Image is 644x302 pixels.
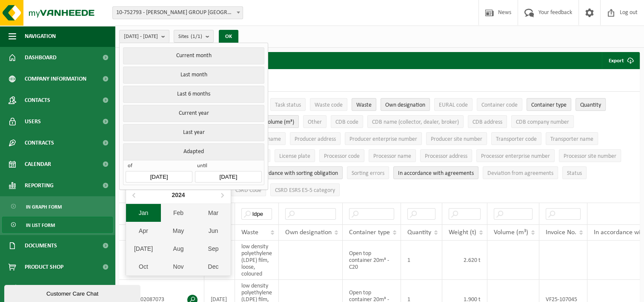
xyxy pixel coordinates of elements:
[195,163,261,171] span: until
[349,229,390,236] span: Container type
[303,115,326,128] button: OtherOther: Activate to sort
[260,115,299,128] button: Volume (m³)Volume (m³): Activate to sort
[178,30,202,43] span: Sites
[235,241,279,280] td: low density polyethylene (LDPE) film, loose, coloured
[580,102,601,108] span: Quantity
[25,111,41,132] span: Users
[602,52,639,69] button: Export
[123,124,264,141] button: Last year
[575,98,606,111] button: QuantityQuantity: Activate to sort
[275,187,335,194] span: CSRD ESRS E5-5 category
[420,149,472,162] button: Processor addressProcessor address: Activate to sort
[319,149,364,162] button: Processor codeProcessor code: Activate to sort
[531,102,567,108] span: Container type
[381,98,430,111] button: Own designationOwn designation: Activate to sort
[275,102,301,108] span: Task status
[431,136,482,142] span: Producer site number
[562,166,587,179] button: StatusStatus: Activate to sort
[270,183,340,196] button: CSRD ESRS E5-5 categoryCSRD ESRS E5-5 category: Activate to sort
[373,153,411,160] span: Processor name
[25,26,56,47] span: Navigation
[126,240,161,258] div: [DATE]
[527,98,571,111] button: Container typeContainer type: Activate to sort
[119,241,204,280] td: T250002665660
[123,47,264,64] button: Current month
[123,105,264,122] button: Current year
[25,132,54,154] span: Contracts
[310,98,347,111] button: Waste codeWaste code: Activate to sort
[275,149,315,162] button: License plateLicense plate: Activate to sort
[161,204,196,222] div: Feb
[407,229,431,236] span: Quantity
[352,98,376,111] button: WasteWaste: Activate to sort
[241,229,258,236] span: Waste
[491,132,541,145] button: Transporter codeTransporter code: Activate to sort
[126,163,192,171] span: of
[196,258,231,276] div: Dec
[191,34,202,39] count: (1/1)
[483,166,558,179] button: Deviation from agreementsDeviation from agreements: Activate to sort
[123,86,264,103] button: Last 6 months
[481,153,550,160] span: Processor enterprise number
[270,98,306,111] button: Task statusTask status: Activate to sort
[124,30,158,43] span: [DATE] - [DATE]
[112,6,243,19] span: 10-752793 - LEMAHIEU GROUP NV - OOSTENDE
[25,68,86,90] span: Company information
[196,204,231,222] div: Mar
[25,278,89,299] span: Acceptance conditions
[349,136,417,142] span: Producer enterprise number
[401,241,442,280] td: 1
[481,102,518,108] span: Container code
[123,143,264,160] button: Adapted
[26,217,55,233] span: In list form
[285,229,332,236] span: Own designation
[385,102,425,108] span: Own designation
[468,115,507,128] button: CDB addressCDB address: Activate to sort
[25,256,63,278] span: Product Shop
[331,115,363,128] button: CDB codeCDB code: Activate to sort
[546,229,576,236] span: Invoice No.
[161,258,196,276] div: Nov
[516,119,569,125] span: CDB company number
[449,229,476,236] span: Weight (t)
[126,258,161,276] div: Oct
[367,115,464,128] button: CDB name (collector, dealer, broker)CDB name (collector, dealer, broker): Activate to sort
[25,235,57,256] span: Documents
[161,240,196,258] div: Aug
[295,136,336,142] span: Producer address
[511,115,574,128] button: CDB company numberCDB company number: Activate to sort
[196,240,231,258] div: Sep
[249,170,338,177] span: In accordance with sorting obligation
[393,166,478,179] button: In accordance with agreements : Activate to sort
[25,154,51,175] span: Calendar
[496,136,537,142] span: Transporter code
[398,170,474,177] span: In accordance with agreements
[119,30,169,43] button: [DATE] - [DATE]
[352,170,384,177] span: Sorting errors
[425,153,467,160] span: Processor address
[161,222,196,240] div: May
[546,132,598,145] button: Transporter nameTransporter name: Activate to sort
[567,170,582,177] span: Status
[439,102,468,108] span: EURAL code
[442,241,487,280] td: 2.620 t
[426,132,487,145] button: Producer site numberProducer site number: Activate to sort
[477,98,522,111] button: Container codeContainer code: Activate to sort
[231,183,266,196] button: CSRD CodeCSRD Code: Activate to sort
[343,241,401,280] td: Open top container 20m³ - C20
[126,222,161,240] div: Apr
[25,90,50,111] span: Contacts
[324,153,360,160] span: Processor code
[2,198,113,215] a: In graph form
[219,30,238,44] button: OK
[315,102,343,108] span: Waste code
[25,175,54,196] span: Reporting
[487,170,553,177] span: Deviation from agreements
[564,153,616,160] span: Processor site number
[265,119,294,125] span: Volume (m³)
[472,119,502,125] span: CDB address
[476,149,555,162] button: Processor enterprise numberProcessor enterprise number: Activate to sort
[123,67,264,84] button: Last month
[369,149,416,162] button: Processor nameProcessor name: Activate to sort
